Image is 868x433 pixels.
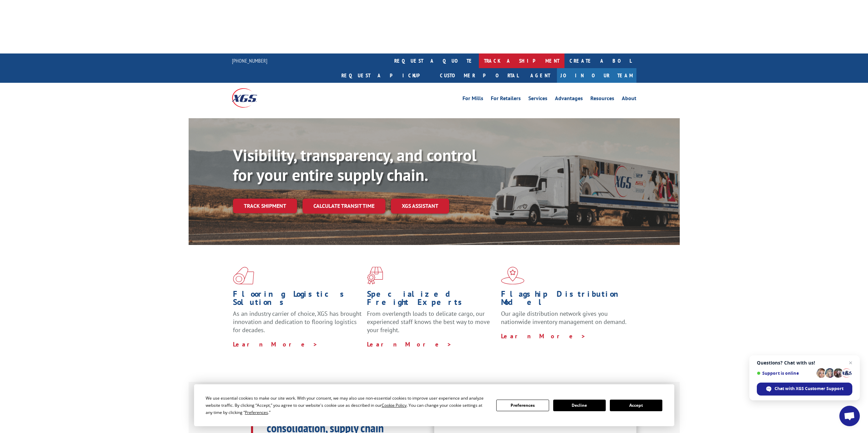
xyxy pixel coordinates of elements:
img: xgs-icon-total-supply-chain-intelligence-red [233,267,254,284]
a: Join Our Team [557,68,636,83]
a: Request a pickup [336,68,435,83]
a: For Retailers [491,96,521,103]
a: Resources [590,96,614,103]
span: Our agile distribution network gives you nationwide inventory management on demand. [501,310,627,326]
a: Learn More > [233,340,318,348]
a: request a quote [389,53,479,68]
a: Agent [524,68,557,83]
a: Calculate transit time [303,199,385,213]
a: Advantages [555,96,583,103]
span: As an industry carrier of choice, XGS has brought innovation and dedication to flooring logistics... [233,310,362,334]
h1: Specialized Freight Experts [367,290,496,310]
a: Services [528,96,547,103]
a: [PHONE_NUMBER] [232,57,267,64]
a: track a shipment [479,53,564,68]
span: Close chat [847,359,855,367]
a: For Mills [462,96,483,103]
button: Decline [553,400,606,411]
div: Cookie Consent Prompt [194,384,674,426]
b: Visibility, transparency, and control for your entire supply chain. [233,144,476,185]
img: xgs-icon-flagship-distribution-model-red [501,267,525,284]
div: Open chat [839,406,860,426]
span: Support is online [757,371,814,376]
a: Track shipment [233,199,297,213]
a: XGS ASSISTANT [391,199,449,213]
span: Preferences [245,409,268,415]
a: Learn More > [367,340,452,348]
a: About [622,96,636,103]
a: Customer Portal [435,68,524,83]
span: Chat with XGS Customer Support [775,386,843,392]
button: Accept [610,400,662,411]
a: Learn More > [501,332,586,340]
h1: Flagship Distribution Model [501,290,630,310]
span: Cookie Policy [382,402,407,408]
a: Create a BOL [564,53,636,68]
button: Preferences [496,400,549,411]
div: Chat with XGS Customer Support [757,383,852,396]
h1: Flooring Logistics Solutions [233,290,362,310]
img: xgs-icon-focused-on-flooring-red [367,267,383,284]
p: From overlength loads to delicate cargo, our experienced staff knows the best way to move your fr... [367,310,496,340]
div: We use essential cookies to make our site work. With your consent, we may also use non-essential ... [206,395,488,416]
span: Questions? Chat with us! [757,360,852,366]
